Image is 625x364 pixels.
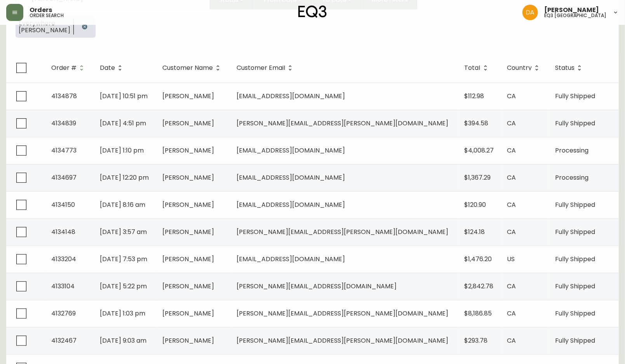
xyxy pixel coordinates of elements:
span: [PERSON_NAME] [162,200,214,209]
span: Fully Shipped [555,336,595,345]
span: $8,186.85 [465,309,492,318]
span: [EMAIL_ADDRESS][DOMAIN_NAME] [237,173,345,182]
span: 4134697 [51,173,77,182]
span: [DATE] 1:10 pm [100,146,144,155]
span: $120.90 [465,200,486,209]
span: Date [100,66,115,70]
span: [PERSON_NAME] [162,173,214,182]
span: CA [507,146,516,155]
span: [PERSON_NAME][EMAIL_ADDRESS][DOMAIN_NAME] [237,282,397,291]
span: [PERSON_NAME] [162,282,214,291]
span: Processing [555,173,588,182]
span: $293.78 [465,336,488,345]
span: 4134878 [51,92,77,101]
span: [PERSON_NAME] [162,92,214,101]
span: [DATE] 3:57 am [100,227,147,236]
span: Order # [51,64,87,71]
span: [EMAIL_ADDRESS][DOMAIN_NAME] [237,200,345,209]
span: [DATE] 10:51 pm [100,92,148,101]
span: CA [507,282,516,291]
span: Fully Shipped [555,119,595,128]
span: Date [100,64,125,71]
span: [DATE] 7:53 pm [100,255,147,263]
span: [PERSON_NAME][EMAIL_ADDRESS][PERSON_NAME][DOMAIN_NAME] [237,119,448,128]
span: Customer Email [237,64,295,71]
span: 4134773 [51,146,77,155]
span: Fully Shipped [555,227,595,236]
span: [PERSON_NAME] [162,227,214,236]
span: 4134150 [51,200,75,209]
span: [PERSON_NAME][EMAIL_ADDRESS][PERSON_NAME][DOMAIN_NAME] [237,336,448,345]
span: Status [555,66,575,70]
span: Fully Shipped [555,282,595,291]
span: [EMAIL_ADDRESS][DOMAIN_NAME] [237,146,345,155]
span: $1,367.29 [465,173,491,182]
span: [DATE] 8:16 am [100,200,145,209]
span: CA [507,119,516,128]
span: [DATE] 4:51 pm [100,119,146,128]
span: Country [507,66,532,70]
span: [PERSON_NAME] [544,7,599,13]
span: [PERSON_NAME] [162,309,214,318]
span: [DATE] 9:03 am [100,336,146,345]
span: $4,008.27 [465,146,494,155]
span: [PERSON_NAME] [19,27,70,34]
span: [EMAIL_ADDRESS][DOMAIN_NAME] [237,92,345,101]
span: [PERSON_NAME] [162,119,214,128]
h5: order search [30,13,64,18]
span: Total [465,64,491,71]
span: $112.98 [465,92,484,101]
span: $2,842.78 [465,282,494,291]
span: 4132769 [51,309,76,318]
span: Fully Shipped [555,255,595,263]
span: CA [507,200,516,209]
span: Customer Email [237,66,285,70]
span: 4133204 [51,255,76,263]
span: $394.58 [465,119,489,128]
img: logo [298,5,327,18]
span: Customer Name [162,64,223,71]
span: [PERSON_NAME] [162,336,214,345]
span: Fully Shipped [555,92,595,101]
span: 4134839 [51,119,76,128]
h5: eq3 [GEOGRAPHIC_DATA] [544,13,606,18]
span: [PERSON_NAME][EMAIL_ADDRESS][PERSON_NAME][DOMAIN_NAME] [237,227,448,236]
img: dd1a7e8db21a0ac8adbf82b84ca05374 [522,5,538,20]
span: $1,476.20 [465,255,492,263]
span: CA [507,92,516,101]
span: [DATE] 12:20 pm [100,173,149,182]
span: $124.18 [465,227,485,236]
span: 4134148 [51,227,75,236]
span: [DATE] 5:22 pm [100,282,147,291]
span: US [507,255,515,263]
span: [EMAIL_ADDRESS][DOMAIN_NAME] [237,255,345,263]
span: Order # [51,66,77,70]
span: Customer Name [162,66,213,70]
span: CA [507,336,516,345]
span: 4133104 [51,282,75,291]
span: Fully Shipped [555,309,595,318]
span: [PERSON_NAME][EMAIL_ADDRESS][PERSON_NAME][DOMAIN_NAME] [237,309,448,318]
span: [PERSON_NAME] [162,146,214,155]
span: Total [465,66,481,70]
span: Fully Shipped [555,200,595,209]
span: [PERSON_NAME] [162,255,214,263]
span: CA [507,173,516,182]
span: Country [507,64,542,71]
span: [DATE] 1:03 pm [100,309,145,318]
span: Status [555,64,585,71]
span: 4132467 [51,336,77,345]
span: CA [507,227,516,236]
span: Processing [555,146,588,155]
span: CA [507,309,516,318]
span: Orders [30,7,52,13]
